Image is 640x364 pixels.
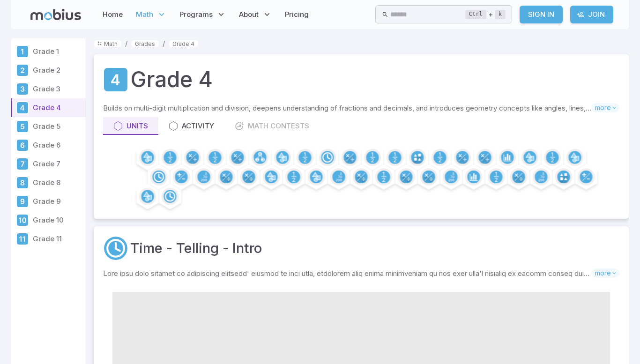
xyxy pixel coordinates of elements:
p: Grade 3 [33,84,82,94]
p: Grade 9 [33,196,82,207]
p: Grade 11 [33,234,82,244]
a: Grade 4 [169,40,198,47]
p: Grade 7 [33,159,82,169]
a: Grade 6 [11,136,86,155]
a: Grade 4 [103,67,128,92]
a: Pricing [282,4,312,25]
div: Units [113,121,148,131]
div: + [465,9,506,20]
div: Grade 5 [16,120,29,133]
a: Grade 7 [11,155,86,173]
a: Sign In [520,6,563,23]
p: Grade 5 [33,121,82,132]
p: Grade 4 [33,103,82,113]
a: Join [570,6,613,23]
li: / [163,38,165,49]
a: Grade 3 [11,80,86,98]
p: Grade 1 [33,46,82,57]
div: Grade 6 [16,139,29,152]
div: Grade 4 [16,101,29,114]
div: Grade 9 [16,195,29,208]
span: Math [136,9,153,20]
li: / [125,38,127,49]
a: Grade 2 [11,61,86,80]
h1: Grade 4 [130,64,213,96]
a: Grade 8 [11,173,86,192]
a: Grade 5 [11,117,86,136]
a: Time - Telling - Intro [130,238,262,259]
nav: breadcrumb [94,38,629,49]
a: Grade 1 [11,42,86,61]
div: Grade 3 [16,82,29,96]
span: About [239,9,259,20]
p: Grade 10 [33,215,82,225]
p: Builds on multi-digit multiplication and division, deepens understanding of fractions and decimal... [103,103,591,113]
div: Grade 1 [16,45,29,58]
span: Programs [179,9,213,20]
a: Grade 9 [11,192,86,211]
p: Grade 2 [33,65,82,75]
a: Grade 10 [11,211,86,230]
a: Math [94,40,121,47]
a: Grades [131,40,159,47]
a: Grade 11 [11,230,86,248]
a: Time [103,236,128,261]
div: Grade 8 [16,176,29,189]
div: Grade 2 [16,64,29,77]
p: Grade 6 [33,140,82,150]
p: Grade 8 [33,178,82,188]
a: Grade 4 [11,98,86,117]
div: Activity [169,121,214,131]
a: Home [100,4,126,25]
kbd: Ctrl [465,10,486,19]
p: Lore ipsu dolo sitamet co adipiscing elitsedd' eiusmod te inci utla, etdolorem aliq enima minimve... [103,268,591,279]
div: Grade 7 [16,157,29,171]
div: Grade 11 [16,232,29,245]
div: Grade 10 [16,214,29,227]
kbd: k [495,10,506,19]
